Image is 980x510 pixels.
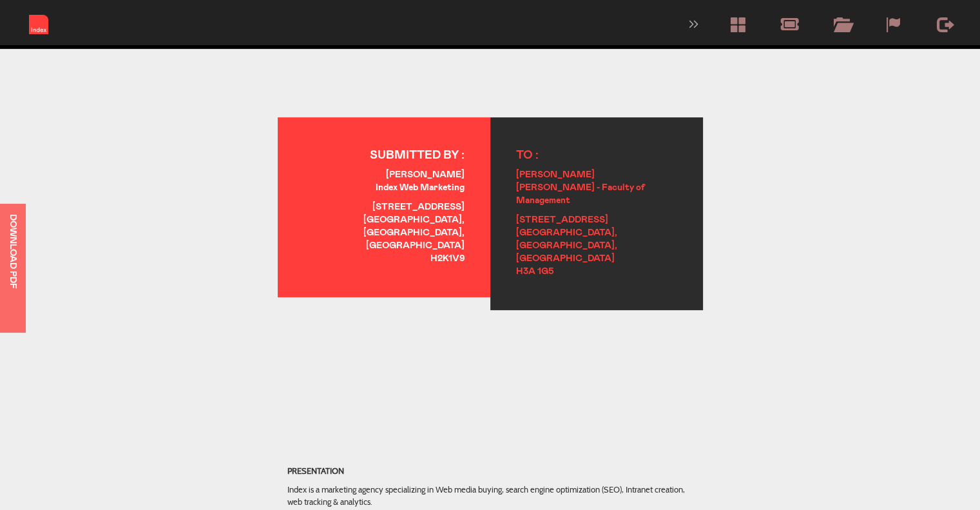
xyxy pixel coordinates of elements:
strong: [PERSON_NAME] [PERSON_NAME] - Faculty of Management [516,170,645,205]
p: [STREET_ADDRESS] [GEOGRAPHIC_DATA], [GEOGRAPHIC_DATA], [GEOGRAPHIC_DATA] H3A 1G5 [516,213,677,278]
p: [STREET_ADDRESS] [GEOGRAPHIC_DATA], [GEOGRAPHIC_DATA], [GEOGRAPHIC_DATA] H2K1V9 [303,201,465,265]
h4: SUBMITTED BY : [303,150,465,162]
p: Index is a marketing agency specializing in Web media buying, search engine optimization (SEO), I... [287,484,693,507]
h4: TO : [516,150,677,162]
strong: [PERSON_NAME] Index Web Marketing [376,170,465,192]
b: PRESENTATION [287,466,344,476]
img: iwm-logo-2018.png [29,15,48,34]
